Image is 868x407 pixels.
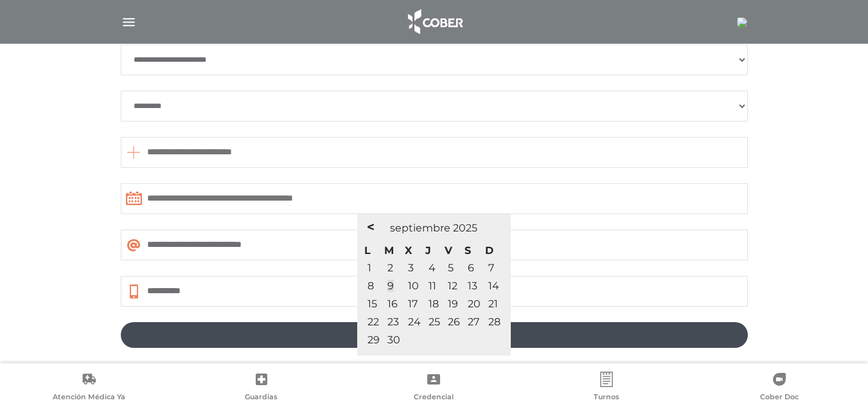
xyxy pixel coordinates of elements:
a: < [364,217,378,237]
span: < [367,219,375,235]
span: 10 [408,280,419,292]
a: 3 [408,262,414,274]
span: jueves [425,244,431,257]
span: septiembre [390,222,450,234]
span: 21 [488,298,498,310]
span: Atención Médica Ya [53,392,125,404]
span: 19 [448,298,458,310]
a: 7 [488,262,494,274]
span: 11 [429,280,436,292]
a: 9 [387,280,394,292]
a: 2 [387,262,393,274]
span: 30 [387,334,400,346]
a: Guardias [175,372,348,404]
span: martes [384,244,394,257]
a: Cober Doc [693,372,865,404]
img: logo_cober_home-white.png [401,6,468,37]
a: 8 [368,280,374,292]
a: Turnos [520,372,693,404]
span: miércoles [405,244,412,257]
span: 29 [368,334,380,346]
span: 2025 [453,222,477,234]
span: domingo [485,244,493,257]
span: 15 [368,298,377,310]
span: viernes [445,244,452,257]
span: 18 [429,298,439,310]
span: Guardias [245,392,278,404]
span: 17 [408,298,418,310]
a: Credencial [348,372,520,404]
span: 25 [429,316,440,328]
span: 22 [368,316,379,328]
span: 23 [387,316,399,328]
a: 4 [429,262,436,274]
span: Cober Doc [760,392,799,404]
span: 28 [488,316,500,328]
span: Credencial [414,392,454,404]
span: lunes [364,244,371,257]
span: 14 [488,280,499,292]
span: 13 [468,280,477,292]
a: 6 [468,262,474,274]
span: 24 [408,316,421,328]
a: Atención Médica Ya [3,372,175,404]
img: 26506 [737,17,747,28]
span: 20 [468,298,481,310]
a: 1 [368,262,371,274]
img: Cober_menu-lines-white.svg [121,14,137,30]
a: Siguiente [121,322,748,348]
span: 27 [468,316,479,328]
span: Turnos [594,392,619,404]
span: 16 [387,298,398,310]
span: 26 [448,316,460,328]
span: 12 [448,280,457,292]
span: sábado [465,244,471,257]
a: 5 [448,262,454,274]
